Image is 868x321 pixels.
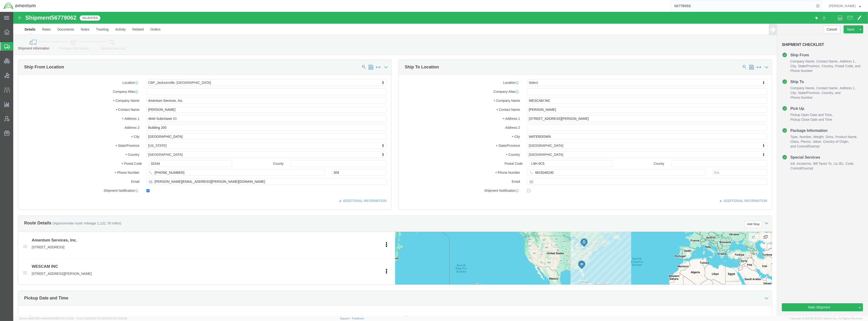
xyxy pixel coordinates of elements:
[352,317,364,320] a: Feedback
[829,3,856,9] span: Jason Champagne
[19,317,74,320] span: Server: 2025.18.0-d1e9a510831
[108,317,127,320] span: [DATE] 10:20:09
[828,3,861,9] button: [PERSON_NAME]
[56,317,74,320] span: [DATE] 11:12:30
[340,317,352,320] a: Support
[13,12,868,316] iframe: FS Legacy Container
[3,2,36,9] img: logo
[76,317,127,320] span: Client: 2025.18.0-27d3021
[671,0,815,12] input: Search for shipment number, reference number
[789,317,862,321] span: Copyright © [DATE]-[DATE] Agistix Inc., All Rights Reserved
